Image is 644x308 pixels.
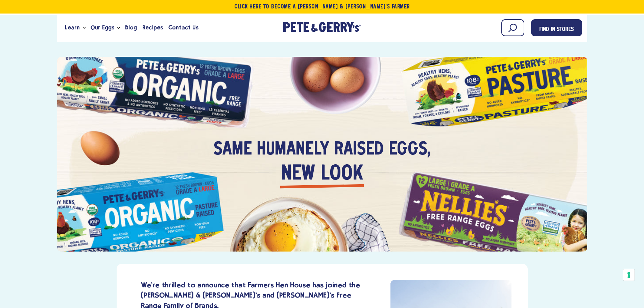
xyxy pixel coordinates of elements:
[501,19,524,36] input: Search
[214,116,431,161] h3: Same humanely raised eggs,
[168,23,198,32] span: Contact Us
[281,161,363,187] em: new look
[623,269,635,281] button: Your consent preferences for tracking technologies
[62,19,82,37] a: Learn
[539,27,574,33] span: Find in Stores
[531,19,582,36] a: Find in Stores
[91,23,114,32] span: Our Eggs
[117,27,120,29] button: Open the dropdown menu for Our Eggs
[82,27,86,29] button: Open the dropdown menu for Learn
[122,19,140,37] a: Blog
[65,23,80,32] span: Learn
[142,23,163,32] span: Recipes
[88,19,117,37] a: Our Eggs
[140,19,166,37] a: Recipes
[166,19,201,37] a: Contact Us
[125,23,137,32] span: Blog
